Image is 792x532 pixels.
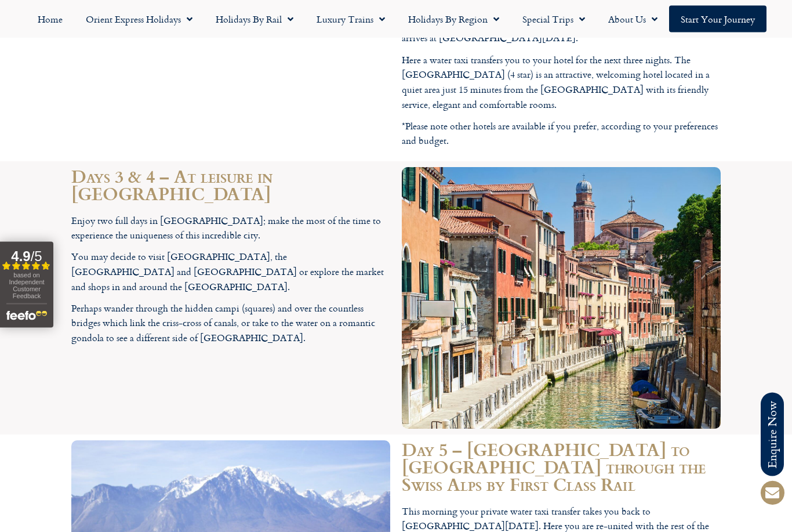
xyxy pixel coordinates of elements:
a: Special Trips [511,6,597,32]
a: Holidays by Rail [204,6,305,32]
nav: Menu [6,6,786,32]
p: Here a water taxi transfers you to your hotel for the next three nights. The [GEOGRAPHIC_DATA] (4... [402,53,721,113]
p: *Please note other hotels are available if you prefer, according to your preferences and budget. [402,120,721,149]
a: Orient Express Holidays [74,6,204,32]
a: Luxury Trains [305,6,397,32]
p: Perhaps wander through the hidden campi (squares) and over the countless bridges which link the c... [71,302,390,346]
a: Home [26,6,74,32]
a: Start your Journey [669,6,766,32]
h2: Days 3 & 4 – At leisure in [GEOGRAPHIC_DATA] [71,168,390,202]
h2: Day 5 – [GEOGRAPHIC_DATA] to [GEOGRAPHIC_DATA] through the Swiss Alps by First Class Rail [402,441,721,493]
img: Channel street, Venice Orient Express [402,168,721,429]
p: You may decide to visit [GEOGRAPHIC_DATA], the [GEOGRAPHIC_DATA] and [GEOGRAPHIC_DATA] or explore... [71,250,390,295]
p: Enjoy two full days in [GEOGRAPHIC_DATA]; make the most of the time to experience the uniqueness ... [71,214,390,244]
a: Holidays by Region [397,6,511,32]
a: About Us [597,6,669,32]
